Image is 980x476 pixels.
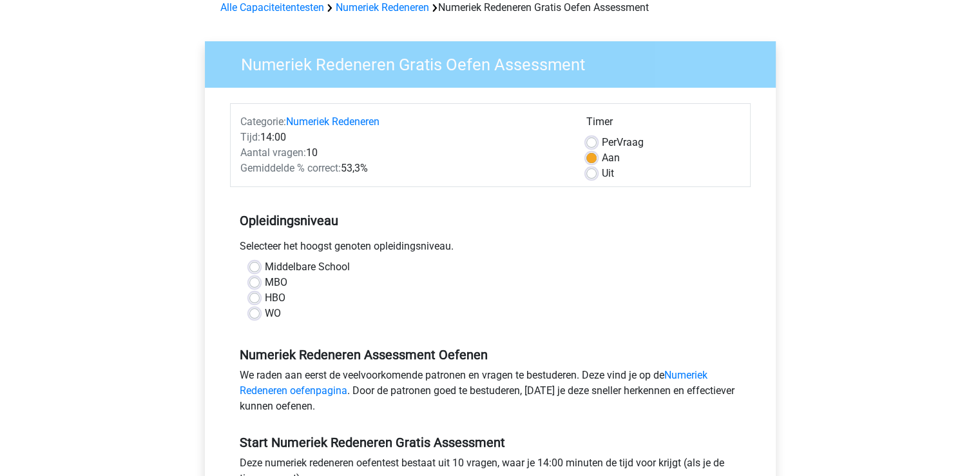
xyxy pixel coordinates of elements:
h5: Start Numeriek Redeneren Gratis Assessment [240,435,741,450]
a: Alle Capaciteitentesten [220,1,324,14]
div: 14:00 [231,130,577,145]
label: Uit [602,166,614,181]
div: 10 [231,145,577,161]
label: Middelbare School [265,259,350,275]
h5: Opleidingsniveau [240,208,741,233]
span: Aantal vragen: [240,146,306,159]
span: Categorie: [240,115,286,128]
div: Selecteer het hoogst genoten opleidingsniveau. [230,239,751,259]
div: Timer [586,114,740,135]
label: Vraag [602,135,644,150]
div: We raden aan eerst de veelvoorkomende patronen en vragen te bestuderen. Deze vind je op de . Door... [230,368,751,419]
span: Gemiddelde % correct: [240,162,341,174]
h3: Numeriek Redeneren Gratis Oefen Assessment [226,50,766,75]
span: Per [602,136,617,148]
label: Aan [602,150,620,166]
div: 53,3% [231,161,577,176]
label: HBO [265,290,285,306]
a: Numeriek Redeneren [286,115,380,128]
span: Tijd: [240,131,260,143]
a: Numeriek Redeneren oefenpagina [240,369,707,397]
a: Numeriek Redeneren [336,1,429,14]
h5: Numeriek Redeneren Assessment Oefenen [240,347,741,362]
label: WO [265,306,281,321]
label: MBO [265,275,287,290]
